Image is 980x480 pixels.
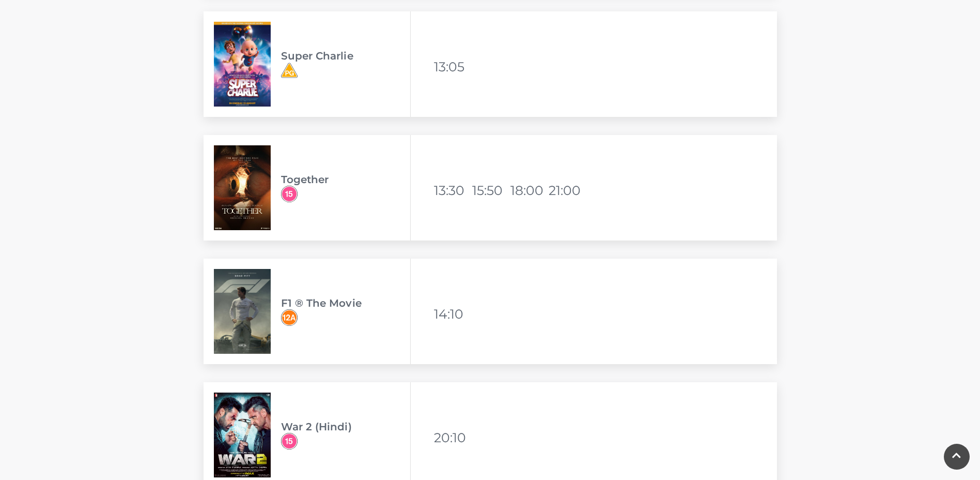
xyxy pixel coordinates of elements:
[281,173,410,186] h3: Together
[549,178,585,203] li: 21:00
[434,178,470,203] li: 13:30
[472,178,508,203] li: 15:50
[281,50,410,62] h3: Super Charlie
[434,302,470,326] li: 14:10
[510,178,547,203] li: 18:00
[434,54,470,79] li: 13:05
[281,297,410,309] h3: F1 ® The Movie
[434,425,470,450] li: 20:10
[281,421,410,433] h3: War 2 (Hindi)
